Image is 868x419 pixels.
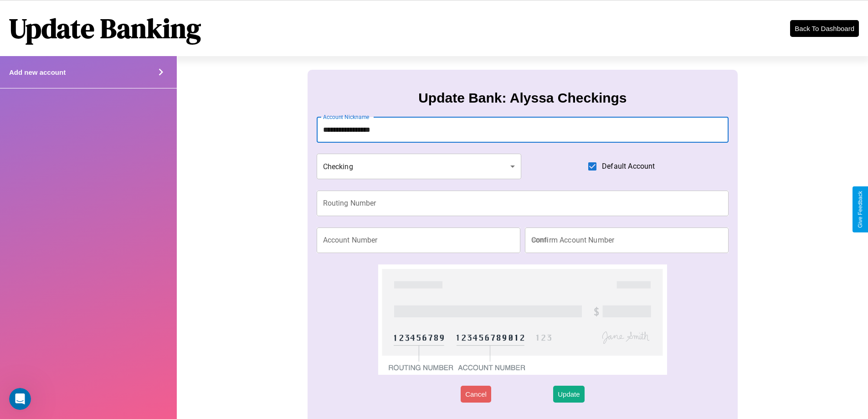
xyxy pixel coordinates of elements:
div: Checking [317,154,522,179]
button: Update [553,386,584,403]
h1: Update Banking [9,10,201,47]
img: check [378,264,667,375]
div: Give Feedback [857,191,863,228]
span: Default Account [602,161,655,172]
button: Cancel [461,386,491,403]
iframe: Intercom live chat [9,388,31,410]
h3: Update Bank: Alyssa Checkings [418,90,627,106]
button: Back To Dashboard [790,20,859,37]
h4: Add new account [9,68,66,76]
label: Account Nickname [323,113,370,121]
